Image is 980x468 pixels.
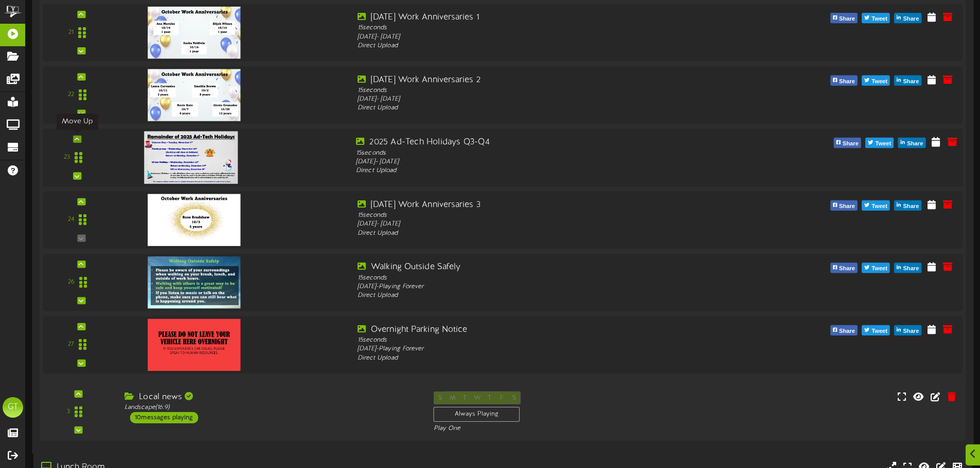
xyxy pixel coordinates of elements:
div: 15 seconds [356,148,727,158]
img: d36d1fdc-f752-41db-8e47-3df5dd3499b2.png [148,256,240,308]
div: 15 seconds [358,336,725,345]
button: Tweet [862,76,890,86]
div: Local news [124,391,418,403]
div: 15 seconds [358,86,725,95]
div: 2025 Ad-Tech Holidays Q3-Q4 [356,137,727,148]
img: 7d3f0525-c33f-4817-b52b-76d98c3f2dcd.png [148,7,240,59]
span: Share [837,263,857,274]
span: Tweet [873,138,893,149]
img: 3e9d413a-d2c9-4d51-ad02-2b4143d360f3.png [144,131,238,183]
button: Tweet [862,263,890,273]
div: Always Playing [434,407,520,422]
button: Share [898,138,926,148]
button: Share [830,263,858,273]
div: 22 [68,90,74,99]
span: Share [837,13,857,25]
span: Share [837,76,857,87]
div: [DATE] - [DATE] [358,95,725,104]
span: Tweet [869,13,889,25]
span: Share [901,76,921,87]
span: Share [901,201,921,212]
div: [DATE] Work Anniversaries 1 [358,12,725,24]
span: Share [901,263,921,274]
div: Direct Upload [358,42,725,50]
span: Share [901,326,921,337]
div: 15 seconds [358,24,725,32]
button: Share [830,13,858,23]
button: Tweet [862,325,890,335]
button: Share [894,263,921,273]
img: dfbab6fe-00e2-4f00-9eba-c593b52c2549overnightparking.png [148,319,240,370]
div: [DATE] - [DATE] [356,157,727,166]
div: 15 seconds [358,273,725,282]
button: Share [894,200,921,211]
span: Share [837,326,857,337]
button: Share [833,138,861,148]
button: Share [894,76,921,86]
img: 8461f5e7-241a-40e8-b855-07d7c0bd520c.png [148,69,240,121]
button: Tweet [862,200,890,211]
div: Play One [434,424,650,433]
div: [DATE] - [DATE] [358,220,725,229]
div: 15 seconds [358,211,725,220]
div: [DATE] - Playing Forever [358,345,725,353]
div: [DATE] - Playing Forever [358,283,725,291]
div: [DATE] Work Anniversaries 2 [358,74,725,86]
div: 24 [68,215,74,224]
div: Direct Upload [356,166,727,176]
span: Share [905,138,925,149]
div: Overnight Parking Notice [358,324,725,336]
span: Tweet [869,76,889,87]
div: Direct Upload [358,229,725,237]
button: Share [830,200,858,211]
div: [DATE] Work Anniversaries 3 [358,199,725,211]
div: Direct Upload [358,104,725,113]
span: Tweet [869,201,889,212]
div: Walking Outside Safely [358,261,725,273]
div: GT [3,397,23,418]
button: Share [830,76,858,86]
span: Share [837,201,857,212]
div: Direct Upload [358,353,725,362]
button: Share [830,325,858,335]
div: Direct Upload [358,291,725,300]
img: 15fd880d-d421-45f8-9412-e50af84a4dae.png [148,194,240,246]
button: Share [894,13,921,23]
div: 10 messages playing [130,412,198,423]
span: Share [841,138,861,149]
span: Share [901,13,921,25]
button: Tweet [865,138,894,148]
div: 21 [68,28,74,37]
span: Tweet [869,326,889,337]
button: Tweet [862,13,890,23]
div: [DATE] - [DATE] [358,32,725,41]
div: 23 [64,153,70,162]
span: Tweet [869,263,889,274]
div: 26 [68,278,75,287]
div: Landscape ( 16:9 ) [124,403,418,412]
div: 27 [68,340,74,349]
button: Share [894,325,921,335]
